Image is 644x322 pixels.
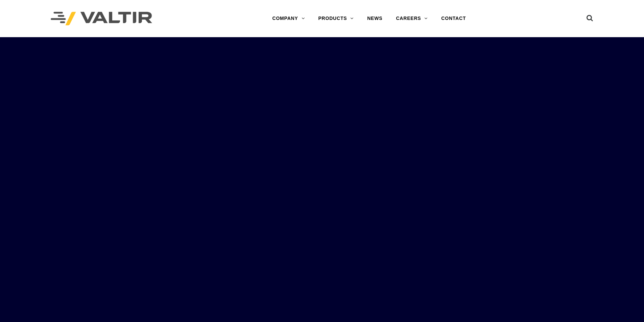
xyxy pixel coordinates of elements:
[311,12,360,25] a: PRODUCTS
[389,12,434,25] a: CAREERS
[51,12,152,26] img: Valtir
[360,12,389,25] a: NEWS
[434,12,473,25] a: CONTACT
[265,12,311,25] a: COMPANY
